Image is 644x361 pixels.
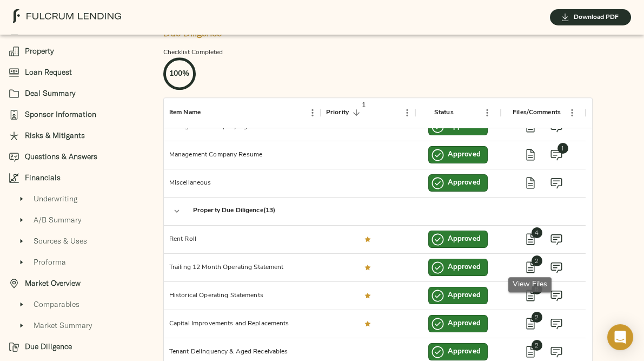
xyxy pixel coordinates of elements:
[564,104,580,121] button: Menu
[441,262,487,273] span: Approved
[532,255,542,266] span: 2
[479,104,495,121] button: Menu
[34,299,126,310] span: Comparables
[34,193,126,205] span: Underwriting
[169,347,288,357] p: Tenant Delinquency & Aged Receivables
[164,97,321,128] div: Item Name
[543,283,569,309] span: view comments
[34,235,126,247] span: Sources & Uses
[169,319,289,329] p: Capital Improvements and Replacements
[169,97,201,128] div: Item Name
[532,227,542,238] span: 4
[25,67,126,78] span: Loan Request
[169,150,262,160] p: Management Company Resume
[169,204,184,219] button: hide children
[561,12,620,23] span: Download PDF
[169,234,196,244] p: Rent Roll
[550,9,631,25] button: Download PDF
[543,142,569,168] span: view comments
[304,104,321,121] button: Menu
[543,254,569,280] span: view comments
[34,320,126,331] span: Market Summary
[34,257,126,268] span: Proforma
[501,97,586,128] div: Files/Comments
[532,312,542,323] span: 2
[321,97,415,128] div: Priority
[193,206,263,215] span: Property Due Diligence
[543,311,569,337] span: view comments
[169,68,189,80] div: 100%
[517,311,543,337] span: view files
[607,324,633,350] div: Open Intercom Messenger
[169,291,263,300] p: Historical Operating Statements
[532,340,542,351] span: 2
[517,254,543,280] span: view files
[163,48,593,57] p: Checklist Completed
[25,151,126,162] span: Questions & Answers
[517,142,543,168] span: view files
[13,9,121,23] img: logo
[25,109,126,120] span: Sponsor Information
[349,105,364,120] button: Sort
[25,130,126,141] span: Risks & Mitigants
[434,97,454,128] div: Status
[25,88,126,99] span: Deal Summary
[441,347,487,357] span: Approved
[441,234,487,245] span: Approved
[441,178,487,188] span: Approved
[557,143,568,154] span: 1
[517,283,543,309] span: view files
[454,105,469,120] button: Sort
[358,100,369,110] span: 1
[25,341,126,352] span: Due Diligence
[441,150,487,160] span: Approved
[441,319,487,329] span: Approved
[169,178,211,188] p: Miscellaneous
[25,278,126,289] span: Market Overview
[513,97,561,128] div: Files/Comments
[532,284,542,294] span: 6
[517,170,543,196] span: view files
[517,226,543,252] span: view files
[34,214,126,226] span: A/B Summary
[25,172,126,183] span: Financials
[415,97,501,128] div: Status
[169,262,284,272] p: Trailing 12 Month Operating Statement
[543,226,569,252] span: view comments
[543,170,569,196] span: view comments
[25,45,126,57] span: Property
[399,104,415,121] button: Menu
[263,206,276,215] span: ( 13 )
[441,291,487,301] span: Approved
[326,97,349,128] div: Priority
